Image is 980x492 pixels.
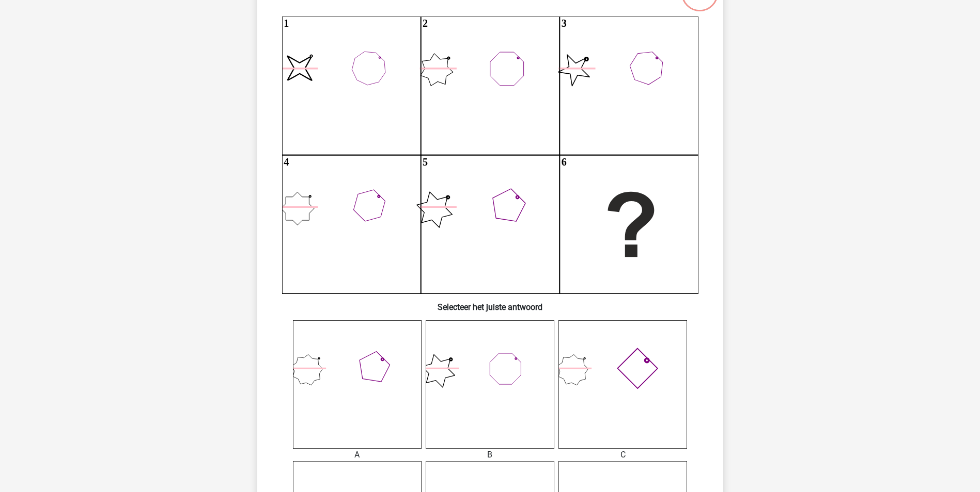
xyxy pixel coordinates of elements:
text: 6 [561,156,566,168]
text: 2 [423,18,428,29]
h6: Selecteer het juiste antwoord [274,294,707,312]
div: A [285,449,429,461]
text: 4 [284,156,289,168]
div: C [551,449,695,461]
div: B [418,449,562,461]
text: 3 [561,18,566,29]
text: 5 [423,156,428,168]
text: 1 [284,18,289,29]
